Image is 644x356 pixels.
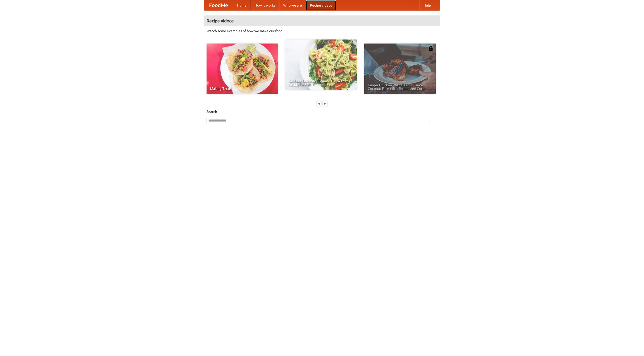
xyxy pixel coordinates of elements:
a: Recipe videos [306,0,336,10]
h4: Recipe videos [204,16,440,26]
a: An Easy, Summery Tomato Pasta That's Ready for Fall [285,39,357,90]
div: « [317,100,321,107]
h5: Search [207,109,437,114]
span: Making Tacos [210,87,274,90]
a: How it works [251,0,279,10]
span: An Easy, Summery Tomato Pasta That's Ready for Fall [289,79,353,86]
img: 483408.png [428,46,433,51]
a: FoodMe [204,0,233,10]
a: Who we are [279,0,306,10]
a: Home [233,0,251,10]
div: » [323,100,327,107]
a: Making Tacos [207,44,278,94]
a: Help [419,0,435,10]
p: Watch some examples of how we make our food! [207,28,437,33]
